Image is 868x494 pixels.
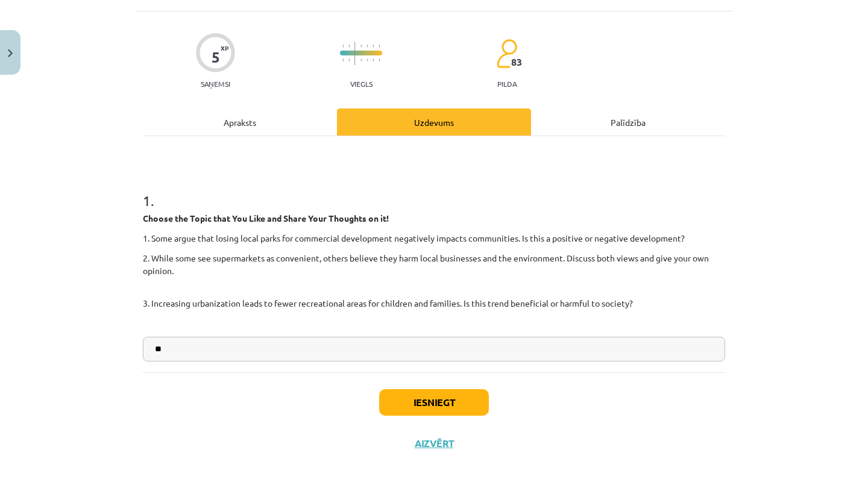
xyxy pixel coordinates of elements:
[354,42,356,65] img: icon-long-line-d9ea69661e0d244f92f715978eff75569469978d946b2353a9bb055b3ed8787d.svg
[337,108,531,136] div: Uzdevums
[143,171,725,208] h1: 1 .
[379,389,489,416] button: Iesniegt
[360,58,362,61] img: icon-short-line-57e1e144782c952c97e751825c79c345078a6d821885a25fce030b3d8c18986b.svg
[143,213,389,224] strong: Choose the Topic that You Like and Share Your Thoughts on it!
[143,232,725,245] p: 1. Some argue that losing local parks for commercial development negatively impacts communities. ...
[531,108,725,136] div: Palīdzība
[348,58,350,61] img: icon-short-line-57e1e144782c952c97e751825c79c345078a6d821885a25fce030b3d8c18986b.svg
[8,49,13,57] img: icon-close-lesson-0947bae3869378f0d4975bcd49f059093ad1ed9edebbc8119c70593378902aed.svg
[212,49,220,66] div: 5
[342,58,344,61] img: icon-short-line-57e1e144782c952c97e751825c79c345078a6d821885a25fce030b3d8c18986b.svg
[143,252,725,277] p: 2. While some see supermarkets as convenient, others believe they harm local businesses and the e...
[143,108,337,136] div: Apraksts
[496,39,517,69] img: students-c634bb4e5e11cddfef0936a35e636f08e4e9abd3cc4e673bd6f9a4125e45ecb1.svg
[350,80,373,88] p: Viegls
[366,58,368,61] img: icon-short-line-57e1e144782c952c97e751825c79c345078a6d821885a25fce030b3d8c18986b.svg
[379,45,380,48] img: icon-short-line-57e1e144782c952c97e751825c79c345078a6d821885a25fce030b3d8c18986b.svg
[221,45,228,51] span: XP
[497,80,517,88] p: pilda
[411,437,457,449] button: Aizvērt
[348,45,350,48] img: icon-short-line-57e1e144782c952c97e751825c79c345078a6d821885a25fce030b3d8c18986b.svg
[366,45,368,48] img: icon-short-line-57e1e144782c952c97e751825c79c345078a6d821885a25fce030b3d8c18986b.svg
[511,57,522,67] span: 83
[379,58,380,61] img: icon-short-line-57e1e144782c952c97e751825c79c345078a6d821885a25fce030b3d8c18986b.svg
[143,284,725,310] p: 3. Increasing urbanization leads to fewer recreational areas for children and families. Is this t...
[196,80,235,88] p: Saņemsi
[342,45,344,48] img: icon-short-line-57e1e144782c952c97e751825c79c345078a6d821885a25fce030b3d8c18986b.svg
[373,58,374,61] img: icon-short-line-57e1e144782c952c97e751825c79c345078a6d821885a25fce030b3d8c18986b.svg
[373,45,374,48] img: icon-short-line-57e1e144782c952c97e751825c79c345078a6d821885a25fce030b3d8c18986b.svg
[360,45,362,48] img: icon-short-line-57e1e144782c952c97e751825c79c345078a6d821885a25fce030b3d8c18986b.svg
